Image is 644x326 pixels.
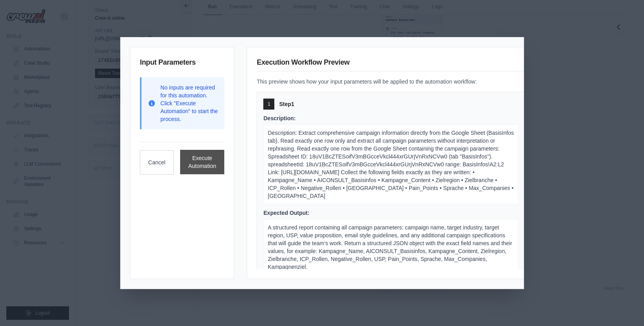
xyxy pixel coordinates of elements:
[605,288,644,326] iframe: Chat Widget
[279,100,294,108] span: Step 1
[160,84,218,123] p: No inputs are required for this automation. Click "Execute Automation" to start the process.
[263,115,296,121] span: Description:
[268,101,270,107] span: 1
[268,224,512,270] span: A structured report containing all campaign parameters: campaign name, target industry, target re...
[180,150,225,174] button: Execute Automation
[257,78,528,86] p: This preview shows how your input parameters will be applied to the automation workflow:
[263,210,309,216] span: Expected Output:
[605,288,644,326] div: Chat-Widget
[257,57,528,71] h3: Execution Workflow Preview
[268,130,514,199] span: Description: Extract comprehensive campaign information directly from the Google Sheet (BasisInfo...
[140,57,224,71] h3: Input Parameters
